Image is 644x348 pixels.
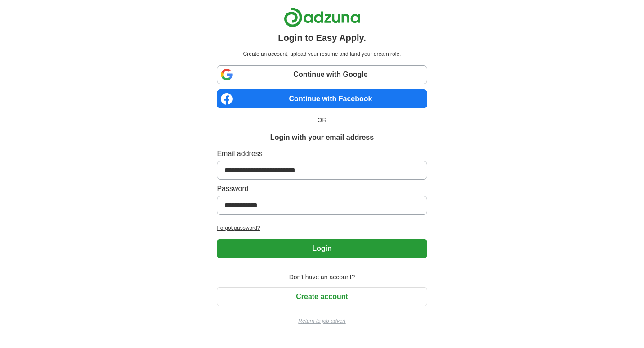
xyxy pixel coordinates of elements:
[217,239,427,258] button: Login
[284,7,360,27] img: Adzuna logo
[312,116,332,125] span: OR
[284,272,361,282] span: Don't have an account?
[270,132,374,143] h1: Login with your email address
[219,50,425,58] p: Create an account, upload your resume and land your dream role.
[217,183,427,194] label: Password
[217,317,427,325] a: Return to job advert
[217,65,427,84] a: Continue with Google
[217,287,427,306] button: Create account
[217,224,427,232] a: Forgot password?
[217,89,427,108] a: Continue with Facebook
[278,31,366,45] h1: Login to Easy Apply.
[217,293,427,300] a: Create account
[217,148,427,159] label: Email address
